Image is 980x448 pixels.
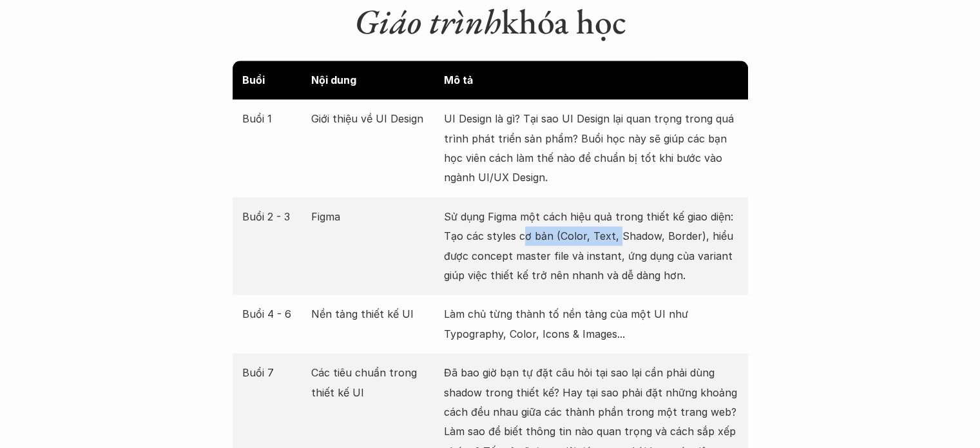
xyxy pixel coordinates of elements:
[233,1,748,43] h1: khóa học
[444,73,473,86] strong: Mô tả
[444,207,738,286] p: Sử dụng Figma một cách hiệu quả trong thiết kế giao diện: Tạo các styles cơ bản (Color, Text, Sha...
[242,73,265,86] strong: Buổi
[444,304,738,344] p: Làm chủ từng thành tố nền tảng của một UI như Typography, Color, Icons & Images...
[311,109,437,128] p: Giới thiệu về UI Design
[242,304,305,324] p: Buổi 4 - 6
[311,304,437,324] p: Nền tảng thiết kế UI
[242,207,305,226] p: Buổi 2 - 3
[311,73,356,86] strong: Nội dung
[311,363,437,402] p: Các tiêu chuẩn trong thiết kế UI
[242,109,305,128] p: Buổi 1
[311,207,437,226] p: Figma
[242,363,305,382] p: Buổi 7
[444,109,738,188] p: UI Design là gì? Tại sao UI Design lại quan trọng trong quá trình phát triển sản phẩm? Buổi học n...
